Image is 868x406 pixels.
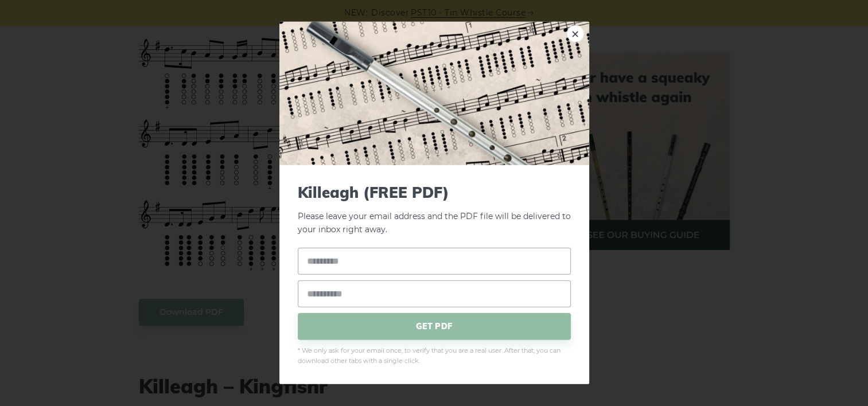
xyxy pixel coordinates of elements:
p: Please leave your email address and the PDF file will be delivered to your inbox right away. [298,184,571,236]
span: * We only ask for your email once, to verify that you are a real user. After that, you can downlo... [298,345,571,366]
a: × [567,25,584,42]
span: Killeagh (FREE PDF) [298,184,571,201]
img: Tin Whistle Tab Preview [279,22,589,165]
span: GET PDF [298,313,571,339]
